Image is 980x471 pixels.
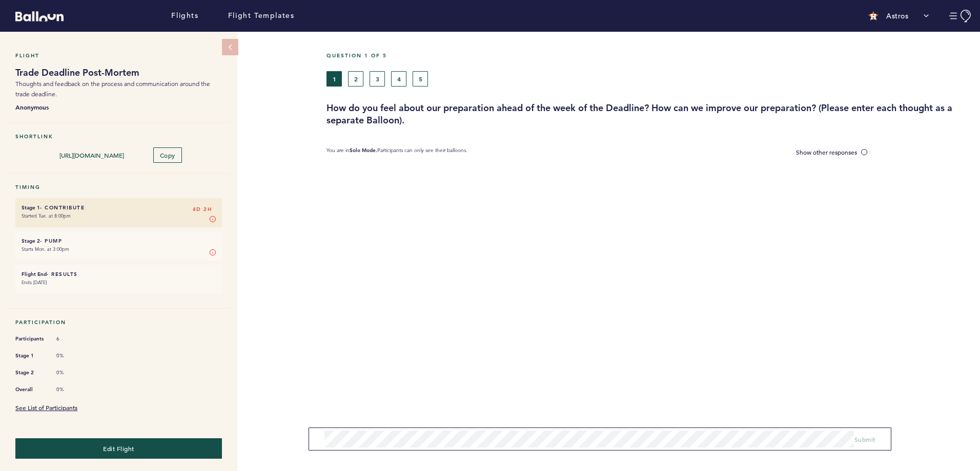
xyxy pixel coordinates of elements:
p: Astros [886,11,908,21]
time: Ends [DATE] [22,279,47,286]
span: Overall [15,384,46,395]
small: Stage 1 [22,204,40,211]
span: Show other responses [796,148,857,156]
b: Solo Mode. [350,147,377,154]
span: Thoughts and feedback on the process and communication around the trade deadline. [15,80,210,98]
span: 4D 2H [193,204,212,215]
a: Flight Templates [228,10,295,22]
h1: Trade Deadline Post-Mortem [15,67,222,79]
button: 1 [326,71,342,87]
span: Edit Flight [103,444,134,453]
h5: Participation [15,319,222,326]
h6: - Pump [22,238,216,244]
button: 3 [370,71,385,87]
button: Manage Account [949,10,972,23]
button: Copy [153,147,182,163]
small: Stage 2 [22,238,40,244]
svg: Balloon [15,11,64,22]
button: Edit Flight [15,438,222,459]
button: Astros [863,6,934,26]
p: You are in Participants can only see their balloons. [326,147,467,158]
time: Starts Mon. at 3:00pm [22,246,69,252]
small: Flight End [22,271,47,277]
b: Anonymous [15,102,222,112]
span: Copy [160,151,175,159]
a: See List of Participants [15,403,77,412]
time: Started Tue. at 8:00pm [22,212,71,219]
h5: Question 1 of 5 [326,52,972,59]
span: 0% [56,386,87,393]
button: 5 [413,71,428,87]
button: 4 [391,71,406,87]
h6: - Results [22,271,216,277]
h5: Shortlink [15,133,222,140]
span: 0% [56,369,87,376]
a: Flights [171,10,198,22]
span: Submit [854,435,875,443]
span: Stage 1 [15,351,46,361]
button: 2 [348,71,363,87]
h3: How do you feel about our preparation ahead of the week of the Deadline? How can we improve our p... [326,102,972,126]
span: Participants [15,334,46,344]
span: Stage 2 [15,368,46,378]
span: 0% [56,352,87,359]
h5: Timing [15,184,222,190]
h5: Flight [15,52,222,59]
h6: - Contribute [22,204,216,211]
a: Balloon [8,10,64,21]
button: Submit [854,434,875,444]
span: 6 [56,335,87,342]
